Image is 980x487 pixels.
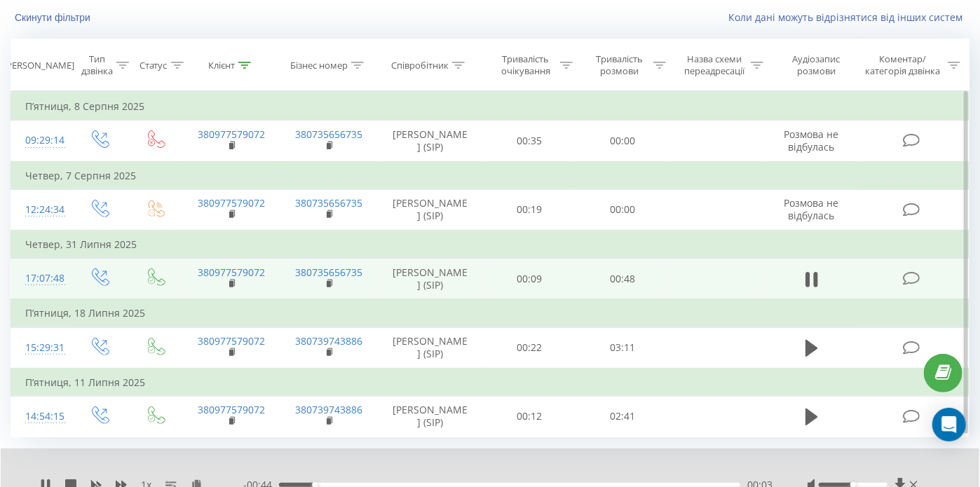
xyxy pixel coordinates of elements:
[576,189,669,231] td: 00:00
[378,396,482,437] td: [PERSON_NAME] (SIP)
[784,128,839,153] span: Розмова не відбулась
[728,11,969,24] a: Коли дані можуть відрізнятися вiд інших систем
[780,53,853,77] div: Аудіозапис розмови
[198,266,265,279] a: 380977579072
[4,60,74,71] div: [PERSON_NAME]
[11,162,969,190] td: Четвер, 7 Серпня 2025
[25,334,57,362] div: 15:29:31
[290,60,348,71] div: Бізнес номер
[295,266,362,279] a: 380735656735
[482,121,576,162] td: 00:35
[295,403,362,416] a: 380739743886
[482,396,576,437] td: 00:12
[198,334,265,348] a: 380977579072
[25,265,57,292] div: 17:07:48
[11,231,969,259] td: Четвер, 31 Липня 2025
[682,53,747,77] div: Назва схеми переадресації
[295,196,362,210] a: 380735656735
[378,121,482,162] td: [PERSON_NAME] (SIP)
[378,259,482,300] td: [PERSON_NAME] (SIP)
[482,327,576,369] td: 00:22
[295,334,362,348] a: 380739743886
[25,127,57,154] div: 09:29:14
[576,327,669,369] td: 03:11
[11,369,969,397] td: П’ятниця, 11 Липня 2025
[378,327,482,369] td: [PERSON_NAME] (SIP)
[482,189,576,231] td: 00:19
[198,128,265,141] a: 380977579072
[862,53,944,77] div: Коментар/категорія дзвінка
[139,60,168,71] div: Статус
[495,53,557,77] div: Тривалість очікування
[589,53,651,77] div: Тривалість розмови
[576,396,669,437] td: 02:41
[784,196,839,222] span: Розмова не відбулась
[11,92,969,121] td: П’ятниця, 8 Серпня 2025
[391,60,449,71] div: Співробітник
[932,408,966,441] div: Open Intercom Messenger
[576,259,669,300] td: 00:48
[25,196,57,224] div: 12:24:34
[378,189,482,231] td: [PERSON_NAME] (SIP)
[198,196,265,210] a: 380977579072
[81,53,113,77] div: Тип дзвінка
[482,259,576,300] td: 00:09
[25,403,57,430] div: 14:54:15
[576,121,669,162] td: 00:00
[11,299,969,327] td: П’ятниця, 18 Липня 2025
[198,403,265,416] a: 380977579072
[208,60,235,71] div: Клієнт
[11,11,97,24] button: Скинути фільтри
[295,128,362,141] a: 380735656735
